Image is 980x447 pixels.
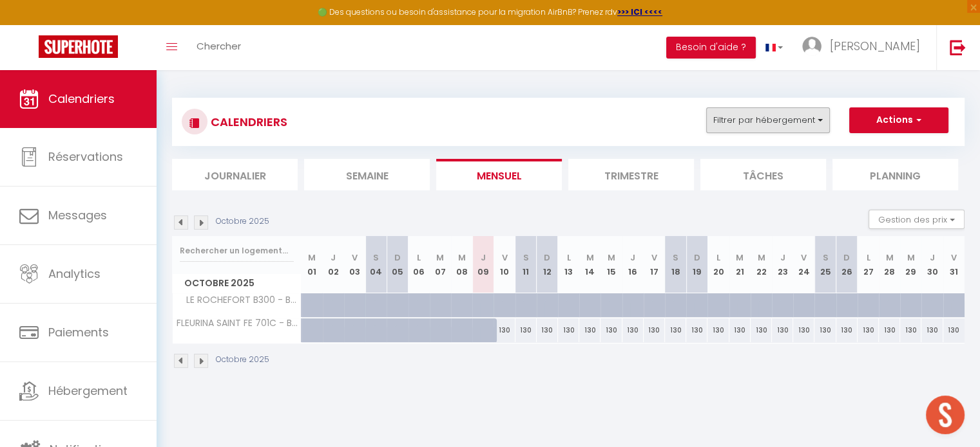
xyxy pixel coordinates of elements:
div: 130 [772,318,793,342]
abbr: D [694,251,700,264]
input: Rechercher un logement... [180,239,294,262]
th: 10 [494,236,515,293]
th: 07 [430,236,451,293]
div: 130 [686,318,707,342]
th: 20 [707,236,729,293]
abbr: V [352,251,358,264]
button: Filtrer par hébergement [706,107,830,133]
div: 130 [793,318,814,342]
span: Calendriers [48,91,115,107]
abbr: M [436,251,444,264]
div: 130 [900,318,921,342]
abbr: L [866,251,870,264]
th: 05 [387,236,408,293]
p: Octobre 2025 [216,354,269,366]
button: Actions [849,107,948,133]
span: Analytics [48,266,101,282]
th: 22 [751,236,772,293]
abbr: V [501,251,507,264]
th: 30 [921,236,943,293]
abbr: J [630,251,635,264]
li: Semaine [304,159,430,190]
abbr: S [673,251,678,264]
th: 26 [836,236,858,293]
div: 130 [644,318,665,342]
th: 19 [686,236,707,293]
th: 29 [900,236,921,293]
th: 13 [558,236,579,293]
img: Super Booking [39,35,118,58]
span: Chercher [197,39,241,53]
th: 23 [772,236,793,293]
abbr: M [458,251,466,264]
abbr: M [886,251,894,264]
abbr: M [608,251,615,264]
th: 11 [515,236,537,293]
th: 17 [644,236,665,293]
div: 130 [600,318,622,342]
abbr: L [417,251,421,264]
th: 27 [858,236,879,293]
abbr: V [951,251,957,264]
abbr: M [736,251,744,264]
span: Hébergement [48,383,128,399]
div: 130 [494,318,515,342]
th: 03 [344,236,365,293]
abbr: S [523,251,529,264]
th: 14 [579,236,600,293]
div: 130 [537,318,558,342]
h3: CALENDRIERS [207,107,287,136]
abbr: M [757,251,765,264]
button: Besoin d'aide ? [666,37,756,59]
abbr: L [716,251,720,264]
img: ... [802,37,821,56]
abbr: J [481,251,486,264]
abbr: L [567,251,571,264]
p: Octobre 2025 [216,215,269,228]
div: 130 [751,318,772,342]
th: 25 [814,236,836,293]
li: Tâches [700,159,826,190]
abbr: M [907,251,915,264]
div: 130 [622,318,644,342]
div: 130 [858,318,879,342]
th: 08 [451,236,472,293]
span: FLEURINA SAINT FE 701C - BOTTI [175,318,303,328]
img: logout [950,39,966,55]
abbr: D [544,251,550,264]
li: Journalier [172,159,298,190]
abbr: V [801,251,807,264]
span: [PERSON_NAME] [830,38,920,54]
th: 01 [302,236,323,293]
div: 130 [515,318,537,342]
a: ... [PERSON_NAME] [793,25,936,70]
th: 12 [537,236,558,293]
div: 130 [579,318,600,342]
span: Paiements [48,324,109,340]
abbr: V [651,251,657,264]
span: Messages [48,207,107,223]
th: 15 [600,236,622,293]
th: 02 [323,236,344,293]
abbr: J [780,251,785,264]
div: 130 [707,318,729,342]
div: 130 [943,318,965,342]
abbr: J [930,251,935,264]
abbr: D [394,251,401,264]
abbr: D [843,251,850,264]
a: >>> ICI <<<< [617,6,662,17]
th: 24 [793,236,814,293]
span: Réservations [48,149,123,165]
abbr: J [331,251,336,264]
th: 31 [943,236,965,293]
span: LE ROCHEFORT B300 - BOCH [175,293,303,307]
div: 130 [879,318,900,342]
li: Planning [832,159,958,190]
abbr: S [822,251,828,264]
span: Octobre 2025 [173,274,301,293]
th: 18 [665,236,686,293]
th: 04 [365,236,387,293]
div: 130 [921,318,943,342]
li: Mensuel [436,159,562,190]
